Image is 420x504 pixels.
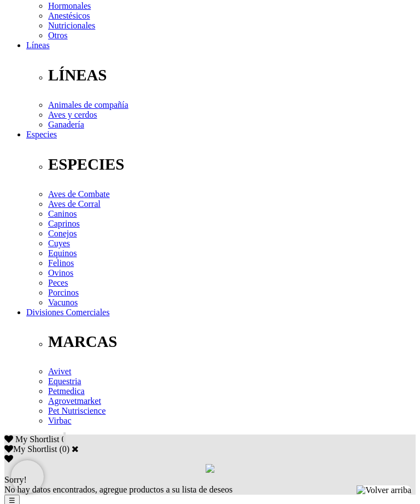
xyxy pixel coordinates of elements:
[48,199,101,208] a: Aves de Corral
[48,258,74,268] a: Felinos
[48,209,77,218] a: Caninos
[48,386,85,396] a: Petmedica
[11,460,44,493] iframe: Brevo live chat
[59,444,69,454] span: ( )
[48,110,97,119] a: Aves y cerdos
[48,406,106,415] a: Pet Nutriscience
[26,40,50,50] a: Líneas
[48,298,78,307] a: Vacunos
[48,278,68,287] a: Peces
[48,11,90,20] a: Anestésicos
[62,444,67,454] label: 0
[48,367,71,376] a: Avivet
[72,444,79,453] a: Cerrar
[48,376,81,386] a: Equestria
[48,396,101,405] a: Agrovetmarket
[206,464,214,473] img: loading.gif
[48,288,79,297] a: Porcinos
[48,333,416,351] p: MARCAS
[48,66,416,84] p: LÍNEAS
[15,435,59,444] span: My Shortlist
[48,155,416,173] p: ESPECIES
[48,1,91,10] a: Hormonales
[48,189,110,199] a: Aves de Combate
[48,239,70,248] a: Cuyes
[48,229,77,238] a: Conejos
[4,444,57,454] label: My Shortlist
[61,435,66,444] span: 0
[48,21,95,30] a: Nutricionales
[26,308,109,317] a: Divisiones Comerciales
[4,475,27,484] span: Sorry!
[48,268,73,277] a: Ovinos
[26,130,57,139] a: Especies
[48,100,129,109] a: Animales de compañía
[48,31,68,40] a: Otros
[357,485,411,495] img: Volver arriba
[48,248,77,258] a: Equinos
[48,219,80,228] a: Caprinos
[48,416,72,425] a: Virbac
[4,475,416,495] div: No hay datos encontrados, agregue productos a su lista de deseos
[48,120,84,129] a: Ganadería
